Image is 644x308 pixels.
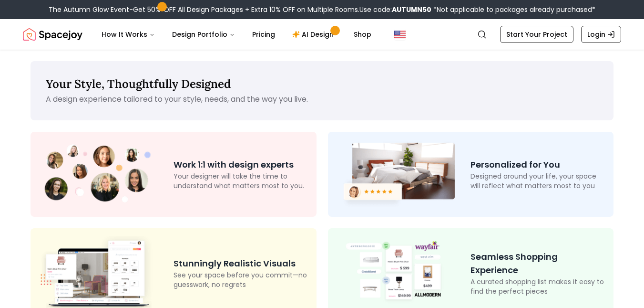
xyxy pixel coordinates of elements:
[581,26,621,43] a: Login
[336,239,455,307] img: Shop Design
[49,5,595,14] div: The Autumn Glow Event-Get 50% OFF All Design Packages + Extra 10% OFF on Multiple Rooms.
[359,5,431,14] span: Use code:
[470,158,606,171] p: Personalized for You
[38,141,157,208] img: Design Experts
[336,139,455,209] img: Room Design
[174,257,309,270] p: Stunningly Realistic Visuals
[392,5,431,14] b: AUTUMN50
[346,25,379,44] a: Shop
[23,19,621,50] nav: Global
[94,25,379,44] nav: Main
[470,171,606,191] p: Designed around your life, your space will reflect what matters most to you
[470,277,606,296] p: A curated shopping list makes it easy to find the perfect pieces
[46,94,598,105] p: A design experience tailored to your style, needs, and the way you live.
[500,26,573,43] a: Start Your Project
[94,25,163,44] button: How It Works
[470,250,606,277] p: Seamless Shopping Experience
[174,270,309,289] p: See your space before you commit—no guesswork, no regrets
[174,171,309,191] p: Your designer will take the time to understand what matters most to you.
[285,25,344,44] a: AI Design
[23,25,82,44] a: Spacejoy
[431,5,595,14] span: *Not applicable to packages already purchased*
[174,158,309,171] p: Work 1:1 with design experts
[394,29,406,40] img: United States
[164,25,243,44] button: Design Portfolio
[245,25,283,44] a: Pricing
[23,25,82,44] img: Spacejoy Logo
[46,76,598,92] p: Your Style, Thoughtfully Designed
